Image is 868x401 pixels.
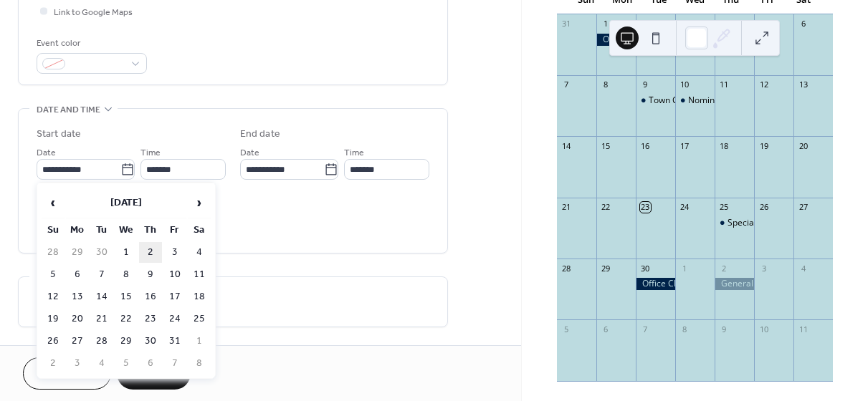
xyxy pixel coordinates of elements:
td: 25 [188,309,211,329]
td: 2 [42,353,65,374]
button: Cancel [23,357,111,390]
span: Time [344,145,364,160]
td: 9 [139,264,162,285]
div: 9 [640,79,651,90]
div: 4 [719,19,730,29]
div: 2 [640,19,651,29]
td: 8 [188,353,211,374]
div: Special Council Meeting [715,217,754,229]
div: 7 [640,324,651,334]
span: Save [142,367,166,382]
th: Su [42,220,65,241]
div: 10 [758,324,769,334]
td: 21 [90,309,113,329]
span: ‹ [42,188,64,217]
div: Event color [37,36,144,51]
div: 6 [798,19,809,29]
th: Fr [163,220,186,241]
th: Th [139,220,162,241]
div: 27 [798,202,809,213]
div: Town Council Meeting [636,95,675,107]
span: Date [37,145,56,160]
td: 3 [163,242,186,263]
td: 3 [66,353,89,374]
td: 27 [66,331,89,352]
div: 23 [640,202,651,213]
th: [DATE] [66,188,186,218]
td: 1 [188,331,211,352]
td: 30 [90,242,113,263]
div: 16 [640,140,651,151]
span: Time [140,145,161,160]
div: Nomination Day [675,95,715,107]
td: 22 [115,309,138,329]
div: 29 [601,263,611,274]
td: 11 [188,264,211,285]
div: 13 [798,79,809,90]
div: 19 [758,140,769,151]
div: 26 [758,202,769,213]
div: 2 [719,263,730,274]
td: 5 [115,353,138,374]
td: 20 [66,309,89,329]
div: End date [240,127,280,142]
div: 1 [601,19,611,29]
div: 30 [640,263,651,274]
td: 23 [139,309,162,329]
td: 5 [42,264,65,285]
span: › [189,188,210,217]
div: 20 [798,140,809,151]
div: 7 [561,79,572,90]
div: 3 [758,263,769,274]
th: Mo [66,220,89,241]
td: 17 [163,286,186,307]
span: Cancel [48,367,86,382]
div: 22 [601,202,611,213]
td: 14 [90,286,113,307]
td: 7 [163,353,186,374]
td: 4 [188,242,211,263]
td: 10 [163,264,186,285]
td: 19 [42,309,65,329]
div: 6 [601,324,611,334]
div: 24 [679,202,690,213]
div: 11 [798,324,809,334]
div: Town Council Meeting [649,95,737,107]
td: 31 [163,331,186,352]
td: 29 [115,331,138,352]
div: 14 [561,140,572,151]
div: 5 [561,324,572,334]
span: Date and time [37,102,100,117]
div: 17 [679,140,690,151]
div: 12 [758,79,769,90]
div: Special Council Meeting [728,217,823,229]
td: 2 [139,242,162,263]
div: 18 [719,140,730,151]
td: 13 [66,286,89,307]
td: 28 [42,242,65,263]
div: 3 [679,19,690,29]
td: 15 [115,286,138,307]
span: Date [240,145,259,160]
div: Nomination Day [688,95,753,107]
td: 4 [90,353,113,374]
th: Sa [188,220,211,241]
div: 10 [679,79,690,90]
div: 31 [561,19,572,29]
div: 21 [561,202,572,213]
td: 18 [188,286,211,307]
td: 28 [90,331,113,352]
div: 28 [561,263,572,274]
span: Link to Google Maps [54,5,133,20]
div: 15 [601,140,611,151]
td: 6 [139,353,162,374]
div: 8 [679,324,690,334]
td: 6 [66,264,89,285]
div: 25 [719,202,730,213]
div: Office Closure [636,278,675,290]
div: 1 [679,263,690,274]
td: 29 [66,242,89,263]
div: General Municipal Election 2025 [715,278,754,290]
th: Tu [90,220,113,241]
